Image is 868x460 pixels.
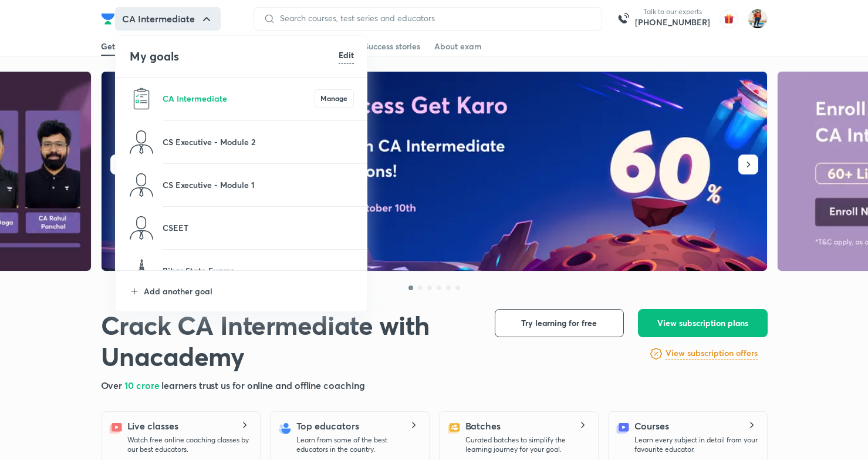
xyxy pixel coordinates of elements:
button: Manage [315,89,354,108]
img: CA Intermediate [130,87,153,110]
p: CS Executive - Module 2 [163,136,354,148]
img: CS Executive - Module 1 [130,173,153,197]
h6: Edit [339,49,354,61]
img: Bihar State Exams [130,259,153,283]
p: Bihar State Exams [163,264,354,277]
p: CA Intermediate [163,92,315,105]
h4: My goals [130,48,339,65]
p: CS Executive - Module 1 [163,179,354,191]
p: Add another goal [144,285,354,297]
img: CS Executive - Module 2 [130,130,153,154]
img: CSEET [130,216,153,240]
p: CSEET [163,221,354,234]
